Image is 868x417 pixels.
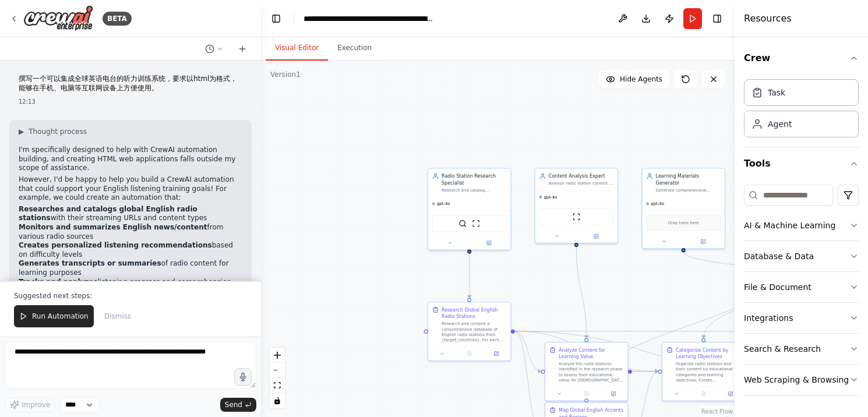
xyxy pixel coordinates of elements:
nav: breadcrumb [304,13,435,24]
div: Radio Station Research Specialist [442,172,506,186]
p: However, I'd be happy to help you build a CrewAI automation that could support your English liste... [19,175,242,203]
button: Search & Research [744,334,859,364]
span: Thought process [29,127,87,136]
div: Analyze the radio stations identified in the research phase to assess their educational value for... [559,361,623,383]
span: Hide Agents [620,75,662,84]
button: No output available [689,390,718,398]
div: Content Analysis Expert [549,172,613,179]
span: Improve [22,400,50,409]
div: AI & Machine Learning [744,220,835,231]
button: ▶Thought process [19,127,87,136]
button: zoom out [270,363,285,378]
li: with their streaming URLs and content types [19,205,242,223]
div: Generate comprehensive learning materials including station recommendations, listening schedules,... [656,188,721,193]
div: Content Analysis ExpertAnalyze radio station content to categorize difficulty levels, topics, acc... [535,168,619,243]
button: Open in side panel [719,390,742,398]
span: gpt-4o [544,195,558,200]
button: Visual Editor [266,36,328,61]
div: Learning Materials GeneratorGenerate comprehensive learning materials including station recommend... [641,168,725,249]
div: Research and compile a comprehensive database of English radio stations from {target_countries}. ... [442,321,506,342]
span: Drop tools here [668,220,699,226]
button: Hide left sidebar [268,10,284,27]
div: Agent [768,118,792,130]
a: React Flow attribution [701,408,733,415]
img: Logo [23,5,93,31]
div: Web Scraping & Browsing [744,374,849,386]
p: 撰写一个可以集成全球英语电台的听力训练系统，要求以html为格式，能够在手机、电脑等互联网设备上方便使用。 [19,75,242,93]
button: Open in side panel [485,349,507,358]
div: Categorize Content by Learning ObjectivesOrganize radio stations and their content by educational... [662,342,746,401]
img: SerperDevTool [458,220,467,228]
span: Send [225,400,242,409]
div: File & Document [744,281,811,293]
li: listening progress and comprehension [19,278,242,287]
div: Analyze Content for Learning Value [559,347,623,360]
span: ▶ [19,127,24,136]
li: of radio content for learning purposes [19,259,242,277]
g: Edge from 0615f61e-a6fd-469e-bf0e-5ab2e5958d4d to c42cf0f6-ad73-4dcd-8ad1-f1ec60c14bee [466,253,472,298]
button: No output available [455,349,484,358]
button: Execution [328,36,381,61]
button: Start a new chat [233,42,252,56]
button: Switch to previous chat [200,42,228,56]
div: Search & Research [744,343,821,355]
button: Web Scraping & Browsing [744,365,859,395]
span: gpt-4o [651,201,665,206]
strong: Creates personalized listening recommendations [19,241,212,249]
div: Research and catalog comprehensive global English radio stations from major English-speaking coun... [442,188,506,193]
button: Open in side panel [470,239,508,247]
g: Edge from 7d85526a-e5e1-40c7-90e7-9538ee2edf0e to ae729a5a-b4d9-4890-81f4-602a2d1ab26b [573,246,590,338]
button: Hide Agents [599,70,669,89]
div: Research Global English Radio Stations [442,306,506,320]
button: Run Automation [14,305,94,327]
button: AI & Machine Learning [744,210,859,241]
button: toggle interactivity [270,393,285,408]
button: Send [220,398,256,412]
img: ScrapeWebsiteTool [573,213,581,221]
div: BETA [103,12,132,26]
button: Integrations [744,303,859,333]
div: Analyze radio station content to categorize difficulty levels, topics, accents, and learning valu... [549,181,613,186]
div: Tools [744,180,859,405]
div: Crew [744,75,859,147]
div: Radio Station Research SpecialistResearch and catalog comprehensive global English radio stations... [428,168,511,250]
div: Analyze Content for Learning ValueAnalyze the radio stations identified in the research phase to ... [545,342,629,401]
span: gpt-4o [437,201,450,206]
button: Crew [744,42,859,75]
button: Open in side panel [602,390,624,398]
button: fit view [270,378,285,393]
div: Database & Data [744,250,814,262]
strong: Generates transcripts or summaries [19,259,161,267]
button: No output available [572,390,601,398]
g: Edge from c42cf0f6-ad73-4dcd-8ad1-f1ec60c14bee to ae729a5a-b4d9-4890-81f4-602a2d1ab26b [515,328,541,374]
span: Run Automation [32,312,89,321]
li: from various radio sources [19,223,242,241]
button: Click to speak your automation idea [234,368,252,386]
div: Research Global English Radio StationsResearch and compile a comprehensive database of English ra... [428,302,511,361]
strong: Monitors and summarizes English news/content [19,223,207,231]
img: ScrapeWebsiteTool [472,220,480,228]
div: Learning Materials Generator [656,172,721,186]
button: Improve [5,397,55,412]
div: 12:13 [19,97,242,106]
button: Database & Data [744,241,859,271]
button: Open in side panel [684,238,722,246]
div: React Flow controls [270,348,285,408]
li: based on difficulty levels [19,241,242,259]
button: File & Document [744,272,859,302]
p: Suggested next steps: [14,291,247,301]
div: Task [768,87,785,98]
strong: Researches and catalogs global English radio stations [19,205,197,222]
button: Dismiss [98,305,137,327]
p: I'm specifically designed to help with CrewAI automation building, and creating HTML web applicat... [19,146,242,173]
button: Tools [744,147,859,180]
g: Edge from 5de996ef-caca-4441-9b10-e5113fd14a97 to 05dac52c-8d01-456c-b7d4-340128ed8164 [583,253,794,398]
div: Categorize Content by Learning Objectives [676,347,740,360]
button: zoom in [270,348,285,363]
h4: Resources [744,12,792,26]
button: Hide right sidebar [709,10,725,27]
strong: Tracks and analyzes [19,278,98,286]
button: Open in side panel [577,232,615,241]
g: Edge from c42cf0f6-ad73-4dcd-8ad1-f1ec60c14bee to 194afe9a-6441-4808-8336-beaca8df2817 [515,328,775,374]
div: Version 1 [270,70,301,79]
